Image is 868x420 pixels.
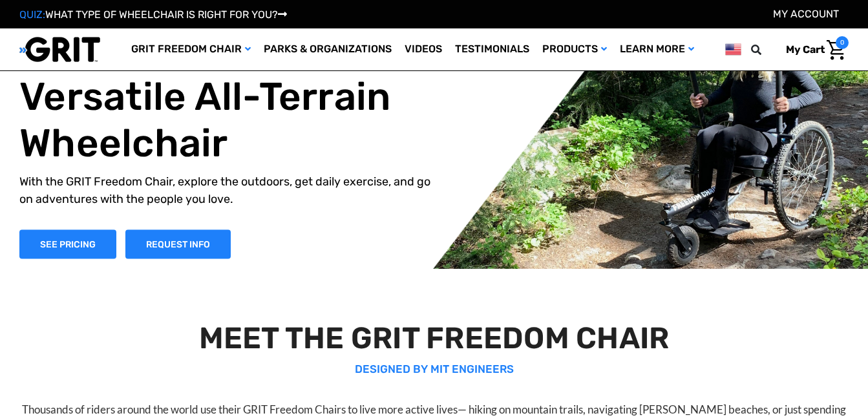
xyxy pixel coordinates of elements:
[19,8,45,21] span: QUIZ:
[19,36,100,63] img: GRIT All-Terrain Wheelchair and Mobility Equipment
[449,28,536,70] a: Testimonials
[827,40,845,60] img: Cart
[757,36,776,63] input: Search
[19,173,444,207] p: With the GRIT Freedom Chair, explore the outdoors, get daily exercise, and go on adventures with ...
[22,320,847,356] h2: MEET THE GRIT FREEDOM CHAIR
[19,8,287,21] a: QUIZ:WHAT TYPE OF WHEELCHAIR IS RIGHT FOR YOU?
[22,361,847,378] p: DESIGNED BY MIT ENGINEERS
[773,8,839,20] a: Account
[613,28,701,70] a: Learn More
[776,36,849,63] a: Cart with 0 items
[257,28,398,70] a: Parks & Organizations
[786,43,825,56] span: My Cart
[19,26,444,166] h1: The World's Most Versatile All-Terrain Wheelchair
[836,36,849,49] span: 0
[19,229,116,258] a: Shop Now
[125,28,257,70] a: GRIT Freedom Chair
[725,41,741,58] img: us.png
[536,28,613,70] a: Products
[125,229,231,258] a: Slide number 1, Request Information
[398,28,449,70] a: Videos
